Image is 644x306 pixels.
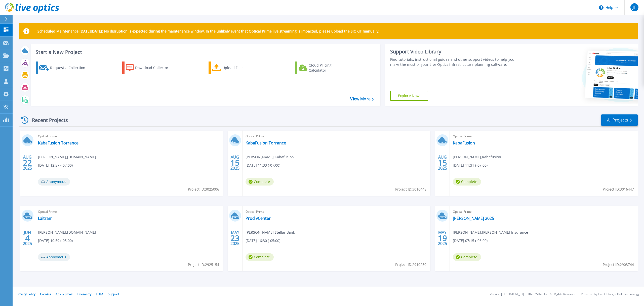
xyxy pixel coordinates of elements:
span: Optical Prime [38,209,220,215]
span: Optical Prime [246,134,427,139]
a: KabaFusion [453,140,475,145]
span: 23 [230,236,239,240]
div: AUG 2025 [23,154,32,172]
li: Version: [TECHNICAL_ID] [490,293,524,296]
h3: Start a New Project [36,49,374,55]
a: Privacy Policy [17,292,35,296]
li: Powered by Live Optics, a Dell Technology [581,293,639,296]
div: AUG 2025 [230,154,240,172]
li: © 2025 Dell Inc. All Rights Reserved [528,293,576,296]
span: Optical Prime [453,134,635,139]
a: Download Collector [122,62,178,74]
span: [PERSON_NAME] , [PERSON_NAME] Insurance [453,230,528,235]
div: JUN 2025 [23,229,32,247]
span: [DATE] 11:33 (-07:00) [246,163,280,168]
span: 4 [25,236,30,240]
div: Cloud Pricing Calculator [309,63,349,73]
a: View More [350,97,374,101]
span: 19 [438,236,447,240]
div: Upload Files [222,63,263,73]
span: Optical Prime [453,209,635,215]
span: 22 [23,161,32,165]
a: Prod vCenter [246,216,271,221]
div: Support Video Library [390,48,521,55]
span: [DATE] 12:57 (-07:00) [38,163,73,168]
span: Project ID: 2910250 [395,262,426,267]
a: Telemetry [77,292,91,296]
span: [DATE] 16:30 (-05:00) [246,238,280,243]
a: Support [108,292,119,296]
a: Upload Files [209,62,265,74]
div: Find tutorials, instructional guides and other support videos to help you make the most of your L... [390,57,521,67]
span: Project ID: 3016448 [395,187,426,192]
span: Complete [246,178,274,186]
a: Cloud Pricing Calculator [295,62,351,74]
span: Project ID: 3025006 [188,187,219,192]
a: KabaFusion Torrance [246,140,286,145]
a: Request a Collection [36,62,92,74]
a: EULA [96,292,103,296]
span: [PERSON_NAME] , Stellar Bank [246,230,295,235]
span: Anonymous [38,178,70,186]
div: MAY 2025 [438,229,447,247]
span: Complete [453,178,481,186]
span: [DATE] 11:31 (-07:00) [453,163,488,168]
div: Request a Collection [50,63,90,73]
p: Scheduled Maintenance [DATE][DATE]: No disruption is expected during the maintenance window. In t... [37,29,379,33]
a: Explore Now! [390,91,428,101]
div: Recent Projects [19,114,75,126]
span: Project ID: 2903744 [603,262,634,267]
span: [PERSON_NAME] , [DOMAIN_NAME] [38,230,96,235]
span: Anonymous [38,253,70,261]
span: [PERSON_NAME] , Kabafusion [246,154,294,160]
div: AUG 2025 [438,154,447,172]
span: Optical Prime [38,134,220,139]
a: All Projects [601,114,638,126]
span: 15 [438,161,447,165]
span: [DATE] 10:59 (-05:00) [38,238,73,243]
span: Complete [453,253,481,261]
span: Project ID: 2925154 [188,262,219,267]
span: [PERSON_NAME] , Kabafusion [453,154,501,160]
span: Optical Prime [246,209,427,215]
span: [PERSON_NAME] , [DOMAIN_NAME] [38,154,96,160]
span: Project ID: 3016447 [603,187,634,192]
div: Download Collector [135,63,175,73]
div: MAY 2025 [230,229,240,247]
a: Laitram [38,216,53,221]
a: Ads & Email [56,292,72,296]
a: [PERSON_NAME] 2025 [453,216,494,221]
span: JT [633,5,636,9]
a: KabaFusion Torrance [38,140,78,145]
span: [DATE] 07:15 (-06:00) [453,238,488,243]
span: 15 [230,161,239,165]
span: Complete [246,253,274,261]
a: Cookies [40,292,51,296]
